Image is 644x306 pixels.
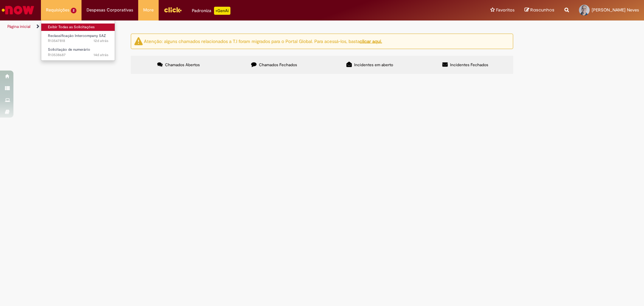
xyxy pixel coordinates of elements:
[48,33,106,38] span: Reclassificação Intercompany SAZ
[1,3,35,17] img: ServiceNow
[496,7,515,13] span: Favoritos
[143,7,154,13] span: More
[41,24,115,31] a: Exibir Todas as Solicitações
[144,38,382,44] ng-bind-html: Atenção: alguns chamados relacionados a T.I foram migrados para o Portal Global. Para acessá-los,...
[71,8,76,13] span: 2
[5,20,424,33] ul: Trilhas de página
[354,62,393,68] span: Incidentes em aberto
[530,7,554,13] span: Rascunhos
[48,47,90,52] span: Solicitação de numerário
[46,7,69,13] span: Requisições
[360,38,382,44] a: clicar aqui.
[94,52,108,57] span: 14d atrás
[450,62,488,68] span: Incidentes Fechados
[48,52,108,58] span: R13538687
[165,62,200,68] span: Chamados Abertos
[7,24,31,29] a: Página inicial
[41,46,115,58] a: Aberto R13538687 : Solicitação de numerário
[48,38,108,44] span: R13547818
[94,38,108,43] span: 12d atrás
[592,7,639,13] span: [PERSON_NAME] Neves
[41,32,115,45] a: Aberto R13547818 : Reclassificação Intercompany SAZ
[41,20,115,61] ul: Requisições
[259,62,297,68] span: Chamados Fechados
[164,5,182,15] img: click_logo_yellow_360x200.png
[192,7,230,15] div: Padroniza
[94,52,108,57] time: 16/09/2025 10:25:50
[87,7,133,13] span: Despesas Corporativas
[525,7,554,13] a: Rascunhos
[214,7,230,15] p: +GenAi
